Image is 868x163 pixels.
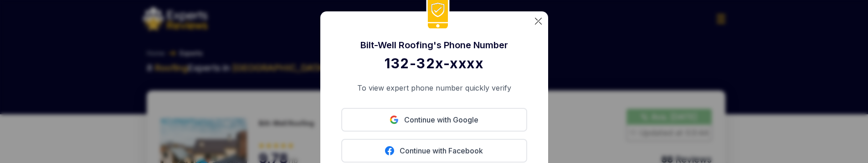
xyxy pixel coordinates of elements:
div: 132-32x-xxxx [341,55,527,71]
img: categoryImgae [535,18,542,25]
button: Continue with Facebook [341,139,527,163]
p: To view expert phone number quickly verify [341,82,527,93]
a: Continue with Google [341,108,527,132]
div: Bilt-Well Roofing 's Phone Number [341,39,527,51]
